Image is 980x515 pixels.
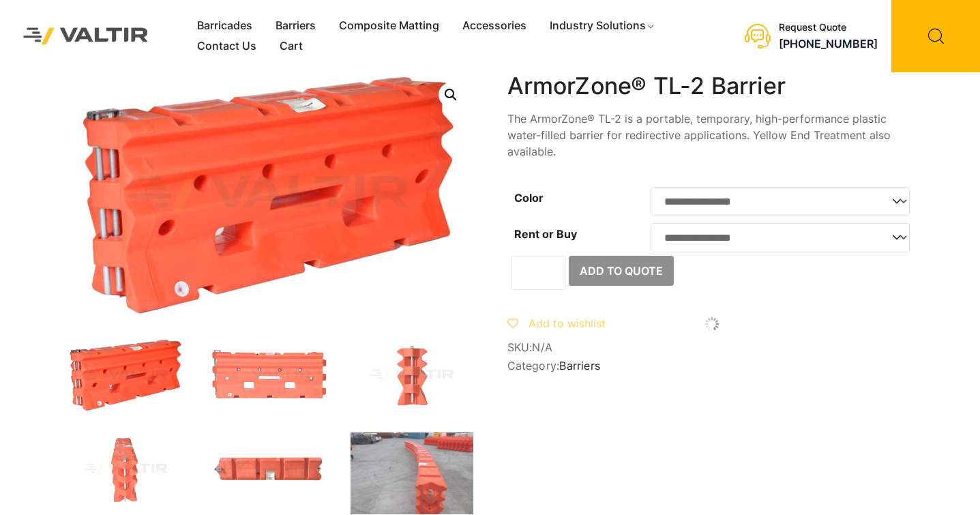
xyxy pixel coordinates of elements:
[507,341,917,354] span: SKU:
[327,16,451,36] a: Composite Matting
[10,14,162,57] img: Valtir Rentals
[64,338,187,412] img: ArmorZone_Org_3Q.jpg
[532,340,552,354] span: N/A
[185,36,268,57] a: Contact Us
[64,432,187,506] img: Armorzone_Org_x1.jpg
[514,191,544,205] label: Color
[779,22,878,33] div: Request Quote
[351,338,473,412] img: Armorzone_Org_Side.jpg
[185,16,264,36] a: Barricades
[559,359,600,372] a: Barriers
[451,16,538,36] a: Accessories
[207,338,330,412] img: Armorzone_Org_Front.jpg
[514,227,577,241] label: Rent or Buy
[64,72,473,318] img: ArmorZone_Org_3Q
[507,359,917,372] span: Category:
[439,83,463,107] a: 🔍
[351,432,473,514] img: IMG_8193-scaled-1.jpg
[264,16,327,36] a: Barriers
[207,432,330,506] img: Armorzone_Org_Top.jpg
[268,36,314,57] a: Cart
[569,256,674,286] button: Add to Quote
[507,111,917,160] p: The ArmorZone® TL-2 is a portable, temporary, high-performance plastic water-filled barrier for r...
[779,37,878,50] a: [PHONE_NUMBER]
[538,16,667,36] a: Industry Solutions
[507,72,917,100] h1: ArmorZone® TL-2 Barrier
[511,256,565,290] input: Product quantity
